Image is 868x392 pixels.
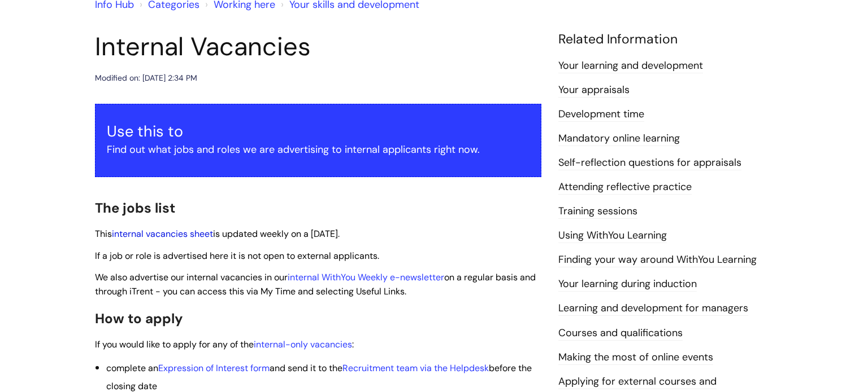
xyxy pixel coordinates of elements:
p: Find out what jobs and roles we are advertising to internal applicants right now. [107,140,530,158]
a: Courses and qualifications [558,326,683,341]
span: complete an [106,362,158,374]
a: Mandatory online learning [558,131,680,146]
h3: Use this to [107,122,530,140]
a: Self-reflection questions for appraisals [558,156,741,170]
a: Using WithYou Learning [558,228,667,243]
a: Your learning and development [558,59,703,73]
a: Making the most of online events [558,350,713,365]
div: Modified on: [DATE] 2:34 PM [95,71,197,85]
a: Attending reflective practice [558,180,692,195]
a: Development time [558,107,644,122]
span: How to apply [95,310,183,327]
a: Learning and development for managers [558,301,748,316]
span: We also advertise our internal vacancies in our on a regular basis and through iTrent - you can a... [95,271,536,297]
span: and send it to the before the c [106,362,532,392]
span: If you would like to apply for any of the : [95,338,354,350]
span: This is updated weekly on a [DATE]. [95,228,340,240]
a: Recruitment team via the Helpdesk [342,362,489,374]
span: The jobs list [95,199,175,217]
span: losing date [111,380,157,392]
span: If a job or role is advertised here it is not open to external applicants. [95,250,379,262]
h4: Related Information [558,32,773,47]
a: Your appraisals [558,83,630,98]
a: internal WithYou Weekly e-newsletter [288,271,444,283]
a: Your learning during induction [558,277,697,292]
a: Finding your way around WithYou Learning [558,253,757,267]
a: Training sessions [558,204,637,219]
a: Expression of Interest form [158,362,270,374]
a: internal-only vacancies [254,338,352,350]
h1: Internal Vacancies [95,32,541,62]
a: internal vacancies sheet [112,228,213,240]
